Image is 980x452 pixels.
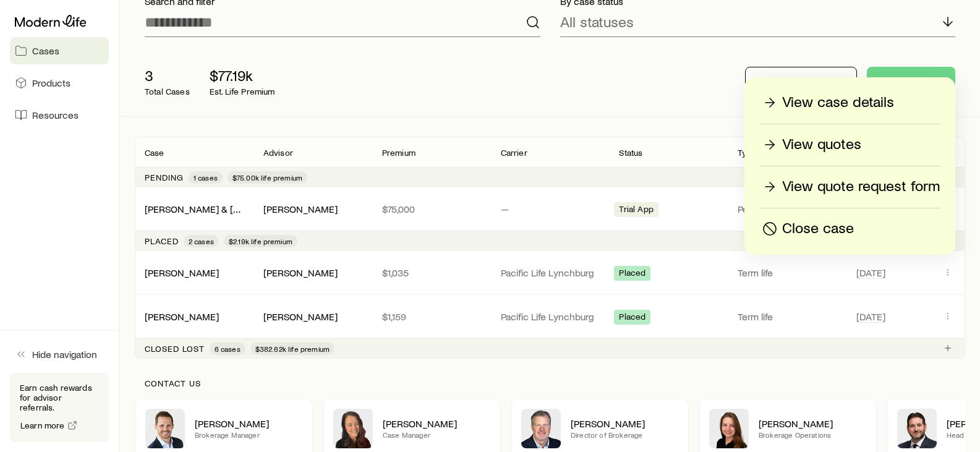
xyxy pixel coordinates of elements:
[738,203,837,215] p: Permanent life
[145,310,219,322] a: [PERSON_NAME]
[10,101,109,129] a: Resources
[10,373,109,442] div: Earn cash rewards for advisor referrals.Learn more
[759,417,866,430] p: [PERSON_NAME]
[135,137,965,359] div: Client cases
[145,378,955,388] p: Contact us
[194,173,218,182] span: 1 cases
[145,267,219,279] div: [PERSON_NAME]
[145,267,219,278] a: [PERSON_NAME]
[195,430,302,440] p: Brokerage Manager
[501,203,600,215] p: —
[782,135,861,155] p: View quotes
[10,69,109,96] a: Products
[738,310,837,323] p: Term life
[856,310,885,323] span: [DATE]
[195,417,302,430] p: [PERSON_NAME]
[759,430,866,440] p: Brokerage Operations
[263,203,338,216] div: [PERSON_NAME]
[782,93,894,113] p: View case details
[382,203,481,215] p: $75,000
[501,148,527,158] p: Carrier
[145,67,190,84] p: 3
[759,134,940,156] a: View quotes
[20,383,99,412] p: Earn cash rewards for advisor referrals.
[765,75,837,87] p: Share fact finder
[745,67,857,96] button: Share fact finder
[738,148,757,158] p: Type
[709,409,749,448] img: Ellen Wall
[759,92,940,114] a: View case details
[32,109,79,121] span: Resources
[333,409,373,448] img: Abby McGuigan
[10,37,109,64] a: Cases
[856,267,885,279] span: [DATE]
[232,173,302,182] span: $75.00k life premium
[382,267,481,279] p: $1,035
[382,148,415,158] p: Premium
[145,409,185,448] img: Nick Weiler
[867,67,955,96] button: Get quotes
[229,236,292,246] span: $2.19k life premium
[619,268,646,281] span: Placed
[189,236,214,246] span: 2 cases
[32,348,97,360] span: Hide navigation
[145,236,179,246] p: Placed
[571,430,678,440] p: Director of Brokerage
[32,45,59,57] span: Cases
[145,173,184,182] p: Pending
[782,219,854,239] p: Close case
[210,87,275,96] p: Est. Life Premium
[383,430,490,440] p: Case Manager
[759,176,940,198] a: View quote request form
[10,341,109,368] button: Hide navigation
[782,177,940,197] p: View quote request form
[263,148,293,158] p: Advisor
[263,310,338,323] div: [PERSON_NAME]
[897,409,937,448] img: Bryan Simmons
[32,77,70,89] span: Products
[210,67,275,84] p: $77.19k
[759,218,940,240] button: Close case
[383,417,490,430] p: [PERSON_NAME]
[560,13,634,30] p: All statuses
[619,148,642,158] p: Status
[501,310,600,323] p: Pacific Life Lynchburg
[382,310,481,323] p: $1,159
[521,409,561,448] img: Trey Wall
[263,267,338,279] div: [PERSON_NAME]
[501,267,600,279] p: Pacific Life Lynchburg
[255,344,330,354] span: $382.62k life premium
[145,87,190,96] p: Total Cases
[145,310,219,323] div: [PERSON_NAME]
[215,344,241,354] span: 6 cases
[20,421,65,430] span: Learn more
[571,417,678,430] p: [PERSON_NAME]
[619,204,653,217] span: Trial App
[145,203,315,215] a: [PERSON_NAME] & [PERSON_NAME] +1
[738,267,837,279] p: Term life
[145,203,244,216] div: [PERSON_NAME] & [PERSON_NAME] +1
[145,148,164,158] p: Case
[619,312,646,325] span: Placed
[145,344,205,354] p: Closed lost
